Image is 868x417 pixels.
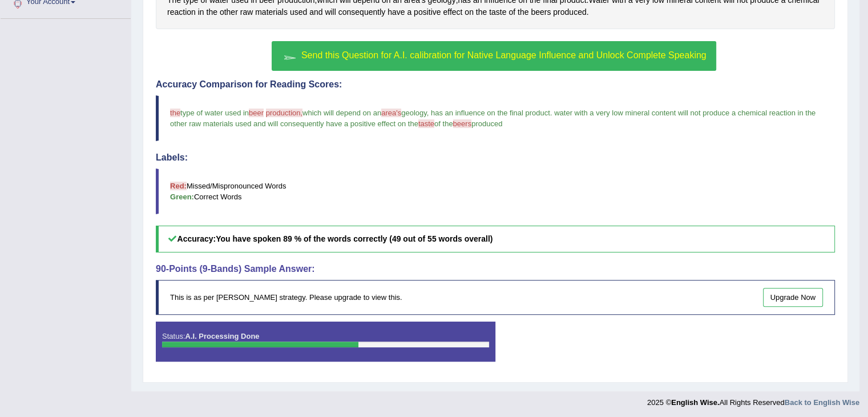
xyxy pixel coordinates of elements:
span: water with a very low mineral content will not produce a chemical reaction in the other raw mater... [170,109,818,128]
span: the [170,109,180,117]
span: area's [381,109,401,117]
span: Click to see word definition [387,6,405,18]
b: You have spoken 89 % of the words correctly (49 out of 55 words overall) [216,234,492,243]
strong: English Wise. [671,398,719,407]
span: beer [249,109,264,117]
span: , [427,109,429,117]
h4: 90-Points (9-Bands) Sample Answer: [156,264,835,274]
span: Click to see word definition [518,6,528,18]
strong: A.I. Processing Done [185,332,259,340]
span: Click to see word definition [290,6,307,18]
span: Click to see word definition [255,6,288,18]
b: Green: [170,193,194,201]
span: Click to see word definition [508,6,515,18]
h4: Labels: [156,153,835,163]
div: This is as per [PERSON_NAME] strategy. Please upgrade to view this. [156,280,835,315]
span: Click to see word definition [207,6,217,18]
a: Back to English Wise [785,398,859,407]
span: has an influence on the final product [431,109,550,117]
span: produced [471,119,502,128]
span: type of water used in [180,109,249,117]
span: . [550,109,552,117]
h4: Accuracy Comparison for Reading Scores: [156,79,835,90]
span: geology [401,109,427,117]
span: Click to see word definition [167,6,196,18]
b: Red: [170,182,187,190]
span: Click to see word definition [309,6,322,18]
span: Click to see word definition [338,6,386,18]
button: Send this Question for A.I. calibration for Native Language Influence and Unlock Complete Speaking [272,41,716,71]
span: which will depend on an [302,109,381,117]
span: Click to see word definition [240,6,253,18]
span: production, [266,109,302,117]
blockquote: Missed/Mispronounced Words Correct Words [156,169,835,214]
a: Upgrade Now [763,288,823,307]
span: Click to see word definition [489,6,506,18]
span: Click to see word definition [407,6,411,18]
span: Click to see word definition [465,6,474,18]
span: Click to see word definition [476,6,487,18]
span: taste [418,119,434,128]
span: Click to see word definition [443,6,462,18]
span: Click to see word definition [220,6,238,18]
span: Click to see word definition [325,6,336,18]
span: Click to see word definition [198,6,204,18]
span: beers [453,119,472,128]
div: Status: [156,322,495,362]
h5: Accuracy: [156,226,835,252]
span: Click to see word definition [553,6,586,18]
span: of the [434,119,453,128]
span: Click to see word definition [414,6,441,18]
span: Send this Question for A.I. calibration for Native Language Influence and Unlock Complete Speaking [301,50,706,60]
div: 2025 © All Rights Reserved [647,391,859,408]
span: Click to see word definition [531,6,551,18]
